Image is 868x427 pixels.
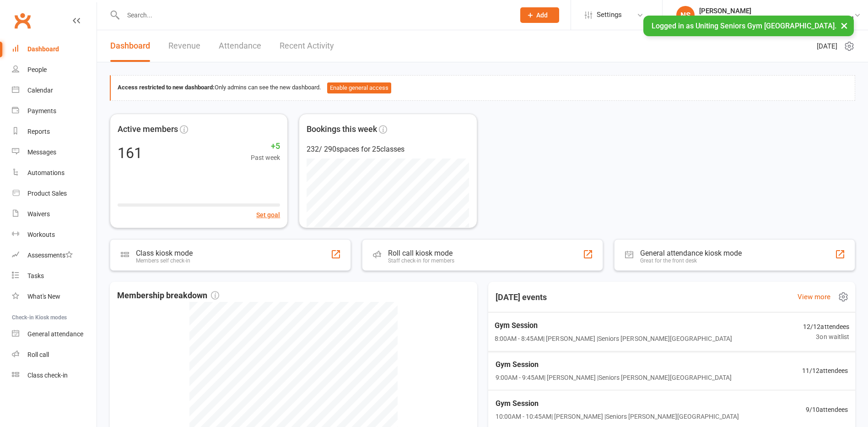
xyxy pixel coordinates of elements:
[803,332,849,342] span: 3 on waitlist
[118,123,178,136] span: Active members
[12,142,97,163] a: Messages
[12,245,97,266] a: Assessments
[597,5,622,25] span: Settings
[136,257,193,264] div: Members self check-in
[12,101,97,121] a: Payments
[12,286,97,307] a: What's New
[488,289,554,306] h3: [DATE] events
[640,257,742,264] div: Great for the front desk
[798,291,830,302] a: View more
[27,169,65,176] div: Automations
[27,231,55,238] div: Workouts
[652,22,836,30] span: Logged in as Uniting Seniors Gym [GEOGRAPHIC_DATA].
[388,249,454,257] div: Roll call kiosk mode
[12,224,97,245] a: Workouts
[280,30,334,62] a: Recent Activity
[110,30,150,62] a: Dashboard
[117,289,219,302] span: Membership breakdown
[496,398,739,410] span: Gym Session
[699,7,854,15] div: [PERSON_NAME]
[27,107,56,115] div: Payments
[496,411,739,422] span: 10:00AM - 10:45AM | [PERSON_NAME] | Seniors [PERSON_NAME][GEOGRAPHIC_DATA]
[118,146,142,160] div: 161
[307,143,469,155] div: 232 / 290 spaces for 25 classes
[12,204,97,224] a: Waivers
[12,345,97,365] a: Roll call
[496,359,732,371] span: Gym Session
[817,41,837,52] span: [DATE]
[496,372,732,383] span: 9:00AM - 9:45AM | [PERSON_NAME] | Seniors [PERSON_NAME][GEOGRAPHIC_DATA]
[836,16,852,35] button: ×
[27,330,83,338] div: General attendance
[494,320,732,332] span: Gym Session
[27,128,50,135] div: Reports
[12,365,97,386] a: Class kiosk mode
[27,66,47,73] div: People
[256,210,280,220] button: Set goal
[120,9,508,22] input: Search...
[168,30,200,62] a: Revenue
[27,87,53,94] div: Calendar
[27,272,44,279] div: Tasks
[12,163,97,183] a: Automations
[219,30,261,62] a: Attendance
[27,190,67,197] div: Product Sales
[27,293,60,300] div: What's New
[27,210,50,218] div: Waivers
[27,252,73,259] div: Assessments
[251,153,280,163] span: Past week
[12,80,97,101] a: Calendar
[676,6,695,24] div: NS
[802,366,848,376] span: 11 / 12 attendees
[536,11,548,19] span: Add
[27,45,59,53] div: Dashboard
[640,249,742,257] div: General attendance kiosk mode
[494,334,732,344] span: 8:00AM - 8:45AM | [PERSON_NAME] | Seniors [PERSON_NAME][GEOGRAPHIC_DATA]
[520,7,559,23] button: Add
[803,322,849,332] span: 12 / 12 attendees
[12,324,97,345] a: General attendance kiosk mode
[388,257,454,264] div: Staff check-in for members
[307,123,377,136] span: Bookings this week
[27,372,68,379] div: Class check-in
[327,82,391,93] button: Enable general access
[27,148,56,156] div: Messages
[12,121,97,142] a: Reports
[12,266,97,286] a: Tasks
[12,60,97,80] a: People
[699,15,854,23] div: Uniting Seniors [PERSON_NAME][GEOGRAPHIC_DATA]
[136,249,193,257] div: Class kiosk mode
[118,84,215,91] strong: Access restricted to new dashboard:
[806,405,848,415] span: 9 / 10 attendees
[27,351,49,358] div: Roll call
[12,183,97,204] a: Product Sales
[251,140,280,153] span: +5
[11,9,34,32] a: Clubworx
[12,39,97,60] a: Dashboard
[118,82,848,93] div: Only admins can see the new dashboard.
